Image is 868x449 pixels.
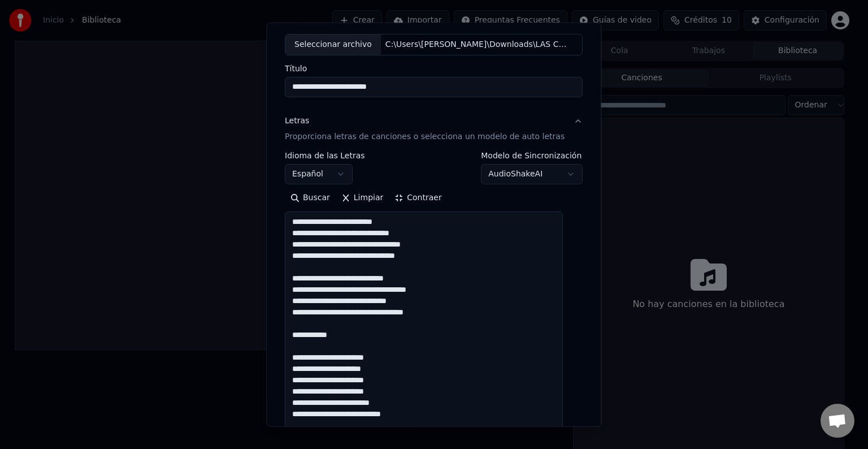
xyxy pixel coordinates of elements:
label: Modelo de Sincronización [481,152,583,159]
p: Proporciona letras de canciones o selecciona un modelo de auto letras [285,131,565,143]
button: LetrasProporciona letras de canciones o selecciona un modelo de auto letras [285,106,583,152]
div: Letras [285,115,309,127]
label: Idioma de las Letras [285,152,365,159]
label: Título [285,64,583,72]
div: C:\Users\[PERSON_NAME]\Downloads\LAS COMADRES-1759379161098.mp3 [381,39,573,50]
button: Contraer [389,189,448,207]
div: Seleccionar archivo [285,34,381,55]
button: Limpiar [336,189,389,207]
button: Buscar [285,189,336,207]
